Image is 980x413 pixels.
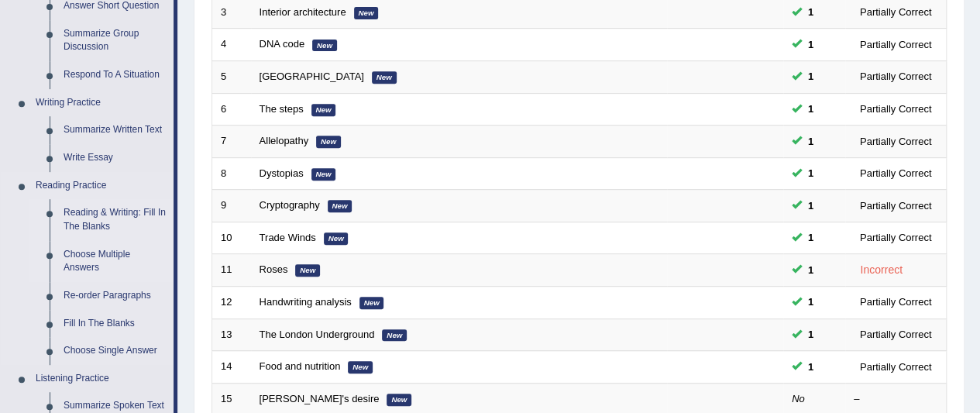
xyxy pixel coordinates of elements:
[802,262,820,278] span: You can still take this question
[212,286,251,318] td: 12
[854,294,937,310] div: Partially Correct
[295,264,320,277] em: New
[802,198,820,214] span: You can still take this question
[802,4,820,20] span: You can still take this question
[57,116,174,144] a: Summarize Written Text
[854,359,937,375] div: Partially Correct
[260,167,304,179] a: Dystopias
[854,165,937,181] div: Partially Correct
[212,190,251,222] td: 9
[802,36,820,53] span: You can still take this question
[854,4,937,20] div: Partially Correct
[212,222,251,254] td: 10
[212,318,251,351] td: 13
[57,144,174,172] a: Write Essay
[802,229,820,246] span: You can still take this question
[260,263,288,275] a: Roses
[260,199,320,211] a: Cryptography
[212,126,251,158] td: 7
[57,310,174,338] a: Fill In The Blanks
[854,133,937,150] div: Partially Correct
[260,6,346,18] a: Interior architecture
[312,40,337,52] em: New
[387,394,411,406] em: New
[354,7,379,19] em: New
[802,359,820,375] span: You can still take this question
[311,168,336,181] em: New
[260,232,316,243] a: Trade Winds
[260,38,305,50] a: DNA code
[212,254,251,287] td: 11
[29,89,174,117] a: Writing Practice
[260,135,309,146] a: Allelopathy
[212,351,251,384] td: 14
[854,101,937,117] div: Partially Correct
[802,68,820,84] span: You can still take this question
[854,36,937,53] div: Partially Correct
[328,200,352,212] em: New
[212,29,251,61] td: 4
[57,20,174,61] a: Summarize Group Discussion
[792,393,805,404] em: No
[260,296,352,308] a: Handwriting analysis
[854,392,937,407] div: –
[311,104,336,116] em: New
[212,61,251,94] td: 5
[802,326,820,342] span: You can still take this question
[802,101,820,117] span: You can still take this question
[57,199,174,240] a: Reading & Writing: Fill In The Blanks
[260,360,341,372] a: Food and nutrition
[29,365,174,393] a: Listening Practice
[57,282,174,310] a: Re-order Paragraphs
[212,93,251,126] td: 6
[260,103,304,115] a: The steps
[359,297,384,309] em: New
[57,241,174,282] a: Choose Multiple Answers
[802,294,820,310] span: You can still take this question
[854,229,937,246] div: Partially Correct
[382,329,407,342] em: New
[57,61,174,89] a: Respond To A Situation
[854,326,937,342] div: Partially Correct
[316,136,341,148] em: New
[57,337,174,365] a: Choose Single Answer
[854,68,937,84] div: Partially Correct
[212,157,251,190] td: 8
[372,71,397,84] em: New
[348,361,373,373] em: New
[854,261,909,279] div: Incorrect
[802,165,820,181] span: You can still take this question
[802,133,820,150] span: You can still take this question
[29,172,174,200] a: Reading Practice
[854,198,937,214] div: Partially Correct
[260,393,380,404] a: [PERSON_NAME]'s desire
[260,71,364,82] a: [GEOGRAPHIC_DATA]
[324,232,349,245] em: New
[260,329,375,340] a: The London Underground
